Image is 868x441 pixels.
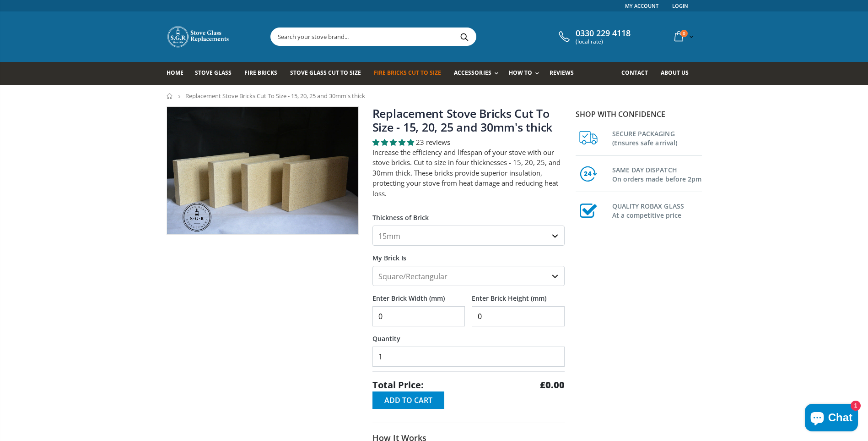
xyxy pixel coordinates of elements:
[372,286,465,303] label: Enter Brick Width (mm)
[550,69,574,77] span: Reviews
[372,379,424,391] span: Total Price:
[556,28,631,45] a: 0330 229 4118 (local rate)
[372,138,416,147] span: 4.78 stars
[472,286,565,303] label: Enter Brick Height (mm)
[290,69,361,77] span: Stove Glass Cut To Size
[661,62,695,85] a: About us
[509,62,544,85] a: How To
[372,105,553,135] a: Replacement Stove Bricks Cut To Size - 15, 20, 25 and 30mm's thick
[167,93,173,99] a: Home
[271,28,578,45] input: Search your stove brand...
[372,246,565,262] label: My Brick Is
[509,69,532,77] span: How To
[454,28,475,45] button: Search
[167,107,358,234] img: 4_fire_bricks_1aa33a0b-dc7a-4843-b288-55f1aa0e36c3_800x_crop_center.jpeg
[416,138,450,147] span: 23 reviews
[661,69,689,77] span: About us
[290,62,368,85] a: Stove Glass Cut To Size
[372,326,565,343] label: Quantity
[802,404,861,434] inbox-online-store-chat: Shopify online store chat
[612,127,702,148] h3: SECURE PACKAGING (Ensures safe arrival)
[671,28,695,45] a: 0
[576,28,631,39] span: 0330 229 4118
[244,62,284,85] a: Fire Bricks
[195,69,232,77] span: Stove Glass
[372,205,565,222] label: Thickness of Brick
[621,62,655,85] a: Contact
[374,62,448,85] a: Fire Bricks Cut To Size
[454,62,502,85] a: Accessories
[167,25,231,48] img: Stove Glass Replacement
[576,109,702,120] p: Shop with confidence
[384,395,432,405] span: Add to Cart
[372,147,565,199] p: Increase the efficiency and lifespan of your stove with our stove bricks. Cut to size in four thi...
[540,379,565,391] strong: £0.00
[680,30,688,37] span: 0
[244,69,277,77] span: Fire Bricks
[612,164,702,184] h3: SAME DAY DISPATCH On orders made before 2pm
[167,62,190,85] a: Home
[185,92,365,100] span: Replacement Stove Bricks Cut To Size - 15, 20, 25 and 30mm's thick
[550,62,581,85] a: Reviews
[612,200,702,220] h3: QUALITY ROBAX GLASS At a competitive price
[454,69,491,77] span: Accessories
[195,62,238,85] a: Stove Glass
[374,69,441,77] span: Fire Bricks Cut To Size
[167,69,183,77] span: Home
[372,391,444,409] button: Add to Cart
[576,39,631,45] span: (local rate)
[621,69,648,77] span: Contact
